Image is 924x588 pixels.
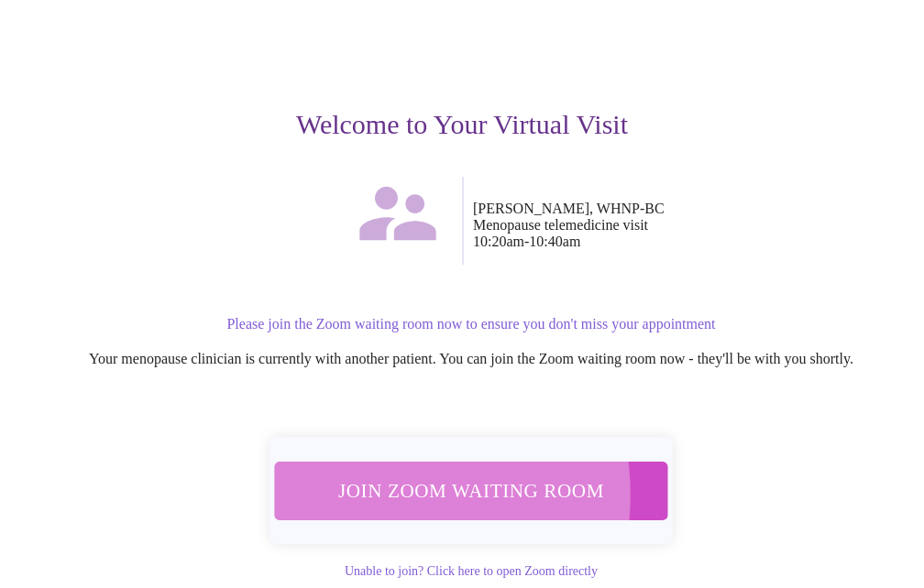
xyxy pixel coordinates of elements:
[265,460,677,520] button: Join Zoom Waiting Room
[48,351,895,367] p: Your menopause clinician is currently with another patient. You can join the Zoom waiting room no...
[345,564,598,578] a: Unable to join? Click here to open Zoom directly
[473,201,895,250] p: [PERSON_NAME], WHNP-BC Menopause telemedicine visit 10:20am - 10:40am
[48,316,895,332] p: Please join the Zoom waiting room now to ensure you don't miss your appointment
[29,109,895,140] h3: Welcome to Your Virtual Visit
[291,473,653,508] span: Join Zoom Waiting Room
